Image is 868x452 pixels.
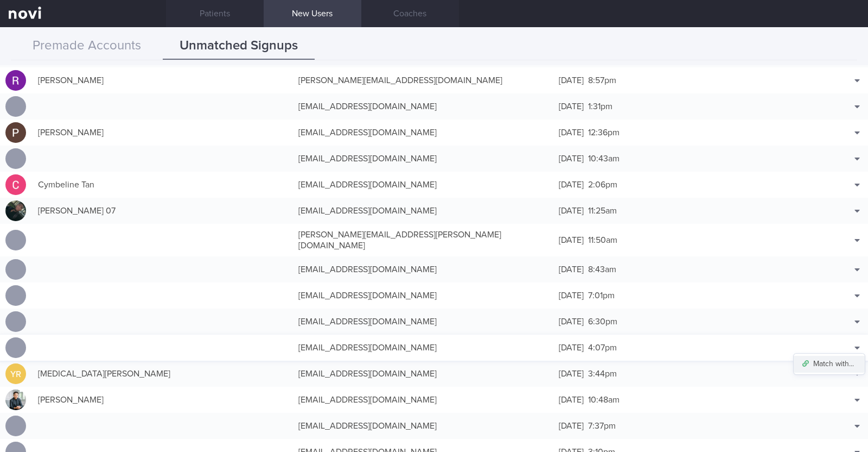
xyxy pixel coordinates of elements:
[559,422,584,430] span: [DATE]
[293,70,553,91] div: [PERSON_NAME][EMAIL_ADDRESS][DOMAIN_NAME]
[293,337,553,359] div: [EMAIL_ADDRESS][DOMAIN_NAME]
[293,259,553,280] div: [EMAIL_ADDRESS][DOMAIN_NAME]
[588,76,616,85] span: 8:57pm
[11,33,163,60] button: Premade Accounts
[33,363,293,385] div: [MEDICAL_DATA][PERSON_NAME]
[293,389,553,411] div: [EMAIL_ADDRESS][DOMAIN_NAME]
[588,154,620,163] span: 10:43am
[559,236,584,244] span: [DATE]
[33,122,293,143] div: [PERSON_NAME]
[33,389,293,411] div: [PERSON_NAME]
[588,265,616,274] span: 8:43am
[559,206,584,215] span: [DATE]
[588,317,617,326] span: 6:30pm
[293,363,553,385] div: [EMAIL_ADDRESS][DOMAIN_NAME]
[588,422,616,430] span: 7:37pm
[559,369,584,378] span: [DATE]
[559,265,584,274] span: [DATE]
[588,102,612,111] span: 1:31pm
[293,174,553,196] div: [EMAIL_ADDRESS][DOMAIN_NAME]
[33,174,293,196] div: Cymbeline Tan
[559,343,584,352] span: [DATE]
[559,395,584,404] span: [DATE]
[293,415,553,437] div: [EMAIL_ADDRESS][DOMAIN_NAME]
[293,148,553,169] div: [EMAIL_ADDRESS][DOMAIN_NAME]
[588,236,617,244] span: 11:50am
[588,180,617,189] span: 2:06pm
[559,291,584,300] span: [DATE]
[588,291,615,300] span: 7:01pm
[293,122,553,143] div: [EMAIL_ADDRESS][DOMAIN_NAME]
[588,206,617,215] span: 11:25am
[559,317,584,326] span: [DATE]
[794,356,865,372] button: Match with...
[163,33,315,60] button: Unmatched Signups
[559,102,584,111] span: [DATE]
[588,343,617,352] span: 4:07pm
[588,369,617,378] span: 3:44pm
[293,311,553,332] div: [EMAIL_ADDRESS][DOMAIN_NAME]
[559,154,584,163] span: [DATE]
[559,76,584,85] span: [DATE]
[293,200,553,222] div: [EMAIL_ADDRESS][DOMAIN_NAME]
[33,200,293,222] div: [PERSON_NAME] 07
[293,224,553,256] div: [PERSON_NAME][EMAIL_ADDRESS][PERSON_NAME][DOMAIN_NAME]
[588,395,620,404] span: 10:48am
[5,363,26,385] div: YR
[33,70,293,91] div: [PERSON_NAME]
[588,128,620,137] span: 12:36pm
[559,180,584,189] span: [DATE]
[559,128,584,137] span: [DATE]
[293,96,553,117] div: [EMAIL_ADDRESS][DOMAIN_NAME]
[293,285,553,306] div: [EMAIL_ADDRESS][DOMAIN_NAME]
